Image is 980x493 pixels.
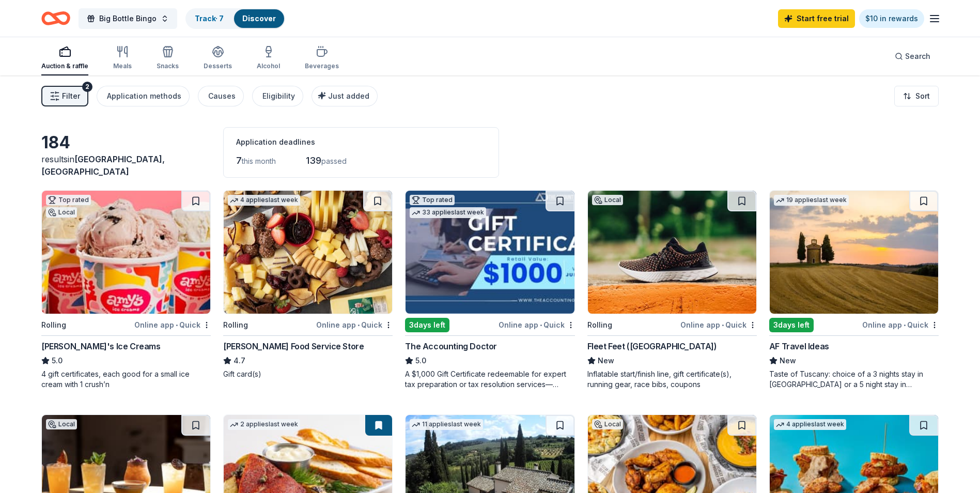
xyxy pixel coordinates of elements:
div: [PERSON_NAME]'s Ice Creams [41,340,161,352]
img: Image for Fleet Feet (Houston) [588,191,756,314]
button: Desserts [204,41,232,75]
span: • [176,321,178,329]
button: Search [886,46,939,67]
a: Image for AF Travel Ideas19 applieslast week3days leftOnline app•QuickAF Travel IdeasNewTaste of ... [769,190,939,390]
div: 4 applies last week [774,419,846,430]
div: Alcohol [257,62,280,70]
div: 2 applies last week [228,419,300,430]
span: • [357,321,360,329]
button: Alcohol [257,41,280,75]
span: Search [905,50,930,63]
div: Local [592,419,623,429]
button: Just added [312,86,378,106]
div: Online app Quick [499,318,575,331]
div: Online app Quick [134,318,211,331]
button: Causes [198,86,244,106]
a: Image for Gordon Food Service Store4 applieslast weekRollingOnline app•Quick[PERSON_NAME] Food Se... [223,190,393,379]
span: 139 [306,155,321,166]
a: Image for Fleet Feet (Houston)LocalRollingOnline app•QuickFleet Feet ([GEOGRAPHIC_DATA])NewInflat... [587,190,757,390]
div: Fleet Feet ([GEOGRAPHIC_DATA]) [587,340,717,352]
div: Snacks [157,62,179,70]
span: 5.0 [415,355,426,367]
button: Sort [894,86,939,106]
div: Desserts [204,62,232,70]
div: 2 [82,82,92,92]
div: Top rated [46,195,91,205]
button: Big Bottle Bingo [79,8,177,29]
a: Home [41,6,70,30]
span: 7 [236,155,242,166]
img: Image for Amy's Ice Creams [42,191,210,314]
span: • [904,321,906,329]
button: Snacks [157,41,179,75]
div: Taste of Tuscany: choice of a 3 nights stay in [GEOGRAPHIC_DATA] or a 5 night stay in [GEOGRAPHIC... [769,369,939,390]
a: Image for The Accounting DoctorTop rated33 applieslast week3days leftOnline app•QuickThe Accounti... [405,190,574,390]
div: A $1,000 Gift Certificate redeemable for expert tax preparation or tax resolution services—recipi... [405,369,574,390]
div: Online app Quick [316,318,393,331]
div: Meals [113,62,132,70]
span: [GEOGRAPHIC_DATA], [GEOGRAPHIC_DATA] [41,154,165,177]
div: Beverages [305,62,339,70]
span: • [722,321,724,329]
a: Discover [242,14,276,23]
div: 3 days left [405,318,449,332]
div: Local [46,207,77,218]
a: $10 in rewards [859,9,924,28]
button: Application methods [97,86,190,106]
span: Just added [328,91,369,100]
button: Beverages [305,41,339,75]
div: Gift card(s) [223,369,393,379]
div: 184 [41,132,211,153]
button: Auction & raffle [41,41,88,75]
div: Local [46,419,77,429]
span: this month [242,157,276,165]
img: Image for Gordon Food Service Store [224,191,392,314]
div: 4 applies last week [228,195,300,206]
div: The Accounting Doctor [405,340,497,352]
div: 4 gift certificates, each good for a small ice cream with 1 crush’n [41,369,211,390]
button: Eligibility [252,86,303,106]
span: 4.7 [234,355,245,367]
button: Track· 7Discover [185,8,285,29]
div: Local [592,195,623,205]
span: Sort [915,90,930,102]
a: Track· 7 [195,14,224,23]
div: results [41,153,211,178]
span: 5.0 [52,355,63,367]
div: Online app Quick [680,318,757,331]
span: Filter [62,90,80,102]
img: Image for The Accounting Doctor [406,191,574,314]
span: Big Bottle Bingo [99,12,157,25]
div: Inflatable start/finish line, gift certificate(s), running gear, race bibs, coupons [587,369,757,390]
div: Auction & raffle [41,62,88,70]
div: Causes [208,90,236,102]
button: Filter2 [41,86,88,106]
div: 3 days left [769,318,814,332]
button: Meals [113,41,132,75]
div: [PERSON_NAME] Food Service Store [223,340,364,352]
div: Application deadlines [236,136,486,148]
a: Image for Amy's Ice CreamsTop ratedLocalRollingOnline app•Quick[PERSON_NAME]'s Ice Creams5.04 gif... [41,190,211,390]
span: passed [321,157,347,165]
div: 33 applies last week [410,207,486,218]
span: in [41,154,165,177]
img: Image for AF Travel Ideas [770,191,938,314]
div: AF Travel Ideas [769,340,829,352]
div: Eligibility [262,90,295,102]
div: 19 applies last week [774,195,849,206]
a: Start free trial [778,9,855,28]
span: New [780,355,796,367]
div: Application methods [107,90,181,102]
div: Rolling [587,319,612,331]
div: Top rated [410,195,455,205]
div: Online app Quick [862,318,939,331]
div: Rolling [41,319,66,331]
span: • [540,321,542,329]
div: Rolling [223,319,248,331]
div: 11 applies last week [410,419,483,430]
span: New [598,355,614,367]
